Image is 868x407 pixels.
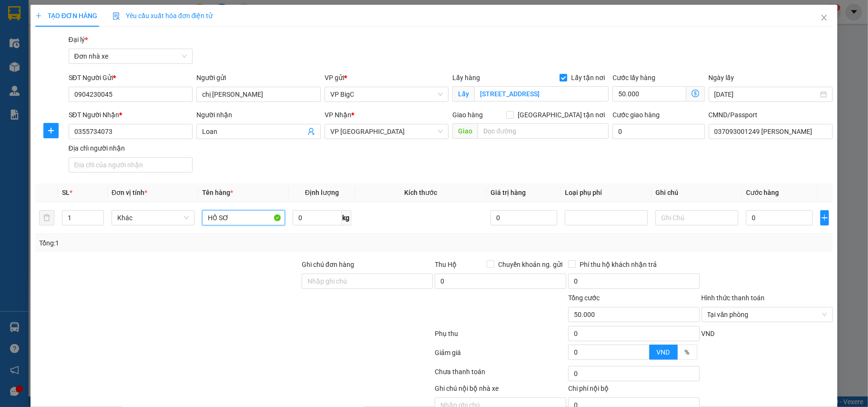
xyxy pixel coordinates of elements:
input: Cước giao hàng [613,124,705,139]
span: Chuyển khoản ng. gửi [494,259,566,270]
span: Đại lý [69,36,88,43]
span: Thu Hộ [435,261,457,268]
img: icon [112,12,120,20]
span: Tại văn phòng [707,307,827,322]
div: SĐT Người Gửi [69,72,193,83]
th: Ghi chú [652,183,742,202]
span: Định lượng [305,189,339,196]
label: Ghi chú đơn hàng [302,261,354,268]
span: Yêu cầu xuất hóa đơn điện tử [112,12,213,20]
span: Lấy hàng [452,74,480,81]
div: Ghi chú nội bộ nhà xe [435,383,566,397]
button: plus [820,210,829,225]
span: close [820,14,828,21]
div: Chưa thanh toán [434,366,567,383]
span: plus [44,127,58,134]
input: Địa chỉ của người nhận [69,157,193,173]
span: VP Ninh Bình [330,124,443,139]
button: delete [39,210,54,225]
span: Tổng cước [568,294,600,302]
span: Lấy [452,86,474,102]
span: VP Nhận [325,111,351,119]
span: Giá trị hàng [490,189,526,196]
input: Ghi chú đơn hàng [302,274,433,289]
input: Ghi Chú [655,210,738,225]
span: plus [821,214,829,222]
span: [GEOGRAPHIC_DATA] tận nơi [514,110,609,120]
span: % [685,348,690,356]
input: 0 [490,210,557,225]
span: Đơn nhà xe [74,49,187,63]
span: Phí thu hộ khách nhận trả [576,259,661,270]
label: Hình thức thanh toán [702,294,765,302]
button: Close [811,5,837,31]
span: Đơn vị tính [112,189,147,196]
span: Tên hàng [202,189,233,196]
input: VD: Bàn, Ghế [202,210,285,225]
span: Khác [117,211,189,225]
label: Cước giao hàng [613,111,660,119]
div: Tổng: 1 [39,238,336,248]
div: Phụ thu [434,328,567,345]
th: Loại phụ phí [561,183,652,202]
div: Chi phí nội bộ [568,383,700,397]
span: Giao [452,123,478,139]
span: VND [702,330,715,337]
span: dollar-circle [692,90,699,97]
input: Cước lấy hàng [613,86,686,102]
button: plus [43,123,59,138]
div: Người nhận [196,110,321,120]
label: Cước lấy hàng [613,74,655,81]
input: Lấy tận nơi [474,86,609,102]
span: user-add [307,128,315,135]
span: TẠO ĐƠN HÀNG [35,12,97,20]
div: VP gửi [325,72,449,83]
input: Dọc đường [478,123,609,139]
div: SĐT Người Nhận [69,110,193,120]
span: Giao hàng [452,111,483,119]
span: Cước hàng [746,189,779,196]
div: Địa chỉ người nhận [69,143,193,153]
div: Người gửi [196,72,321,83]
input: Ngày lấy [715,89,819,100]
span: SL [62,189,70,196]
span: VP BigC [330,87,443,102]
span: VND [657,348,670,356]
span: kg [342,210,351,225]
div: CMND/Passport [709,110,833,120]
span: plus [35,12,42,19]
label: Ngày lấy [709,74,735,81]
span: Kích thước [404,189,437,196]
span: Lấy tận nơi [567,72,609,83]
div: Giảm giá [434,347,567,364]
